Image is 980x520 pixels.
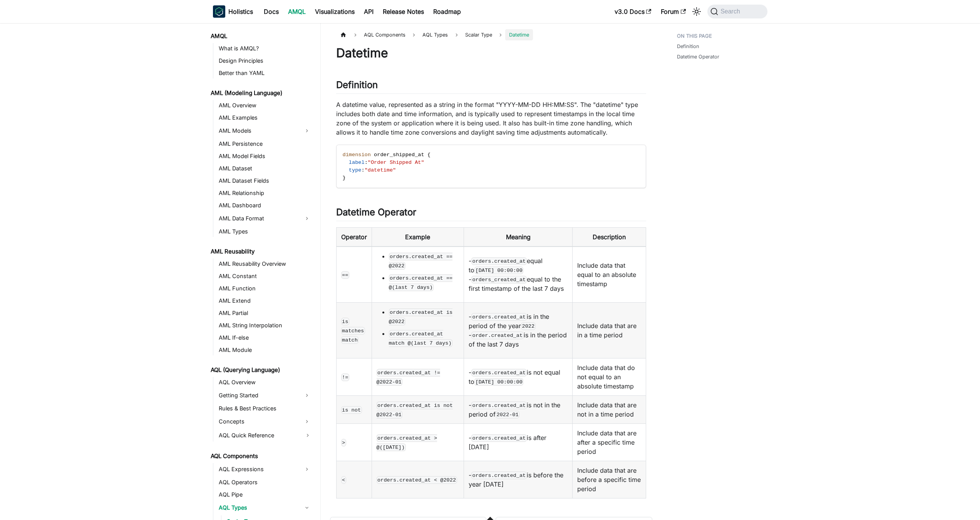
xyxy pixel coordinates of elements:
code: orders.created_at is not @2022-01 [377,402,453,418]
h2: Definition [336,79,646,94]
span: "datetime" [365,167,396,173]
p: A datetime value, represented as a string in the format "YYYY-MM-DD HH:MM :SS ". The "datetime" t... [336,100,646,137]
a: AML Module [216,345,314,355]
a: AML Reusability [208,246,314,257]
a: AML Reusability Overview [216,258,314,269]
code: == [341,271,350,279]
span: Search [718,8,745,15]
code: orders.created_at [471,472,527,479]
span: type [349,167,362,173]
code: order.created_at [471,332,524,339]
td: Include data that are before a specific time period [573,461,646,498]
a: AML Function [216,283,314,294]
code: orders.created_at < @2022 [377,476,457,484]
span: AQL Components [360,29,409,40]
span: dimension [343,152,371,158]
span: order_shipped_at [374,152,424,158]
a: Better than YAML [216,68,314,78]
span: { [427,152,431,158]
th: Meaning [464,228,573,247]
code: orders.created_at [471,369,527,377]
code: orders.created_at [471,402,527,409]
a: Release Notes [378,5,429,18]
code: orders.created_at == @(last 7 days) [389,274,453,291]
span: "Order Shipped At" [368,160,424,165]
button: Switch between dark and light mode (currently system mode) [690,5,703,18]
button: Expand sidebar category 'AML Data Format' [300,212,314,225]
td: Include data that are in a time period [573,303,646,358]
code: 2022 [521,322,536,330]
a: AML (Modeling Language) [208,88,314,98]
code: is not [341,406,362,414]
td: - is not equal to [464,358,573,396]
th: Operator [336,228,372,247]
a: What is AMQL? [216,43,314,54]
a: AML Extend [216,295,314,306]
code: is [341,318,350,325]
span: AQL Types [422,32,448,38]
a: Design Principles [216,55,314,66]
span: Datetime [505,29,533,40]
a: Rules & Best Practices [216,403,314,414]
b: Holistics [228,7,253,16]
a: AML Persistence [216,138,314,149]
h2: Datetime Operator [336,207,646,221]
a: Concepts [216,415,300,428]
code: < [341,476,346,484]
a: AQL Types [216,502,300,514]
a: AMQL [283,5,310,18]
a: AML Dataset [216,163,314,174]
nav: Docs sidebar [205,23,321,520]
a: AML Relationship [216,188,314,198]
a: AML Examples [216,112,314,123]
a: AQL Expressions [216,463,300,475]
a: AQL Types [419,29,452,40]
code: orders.created_at != @2022-01 [377,369,441,386]
a: AMQL [208,31,314,42]
code: != [341,373,350,381]
td: - is in the period of the year - is in the period of the last 7 days [464,303,573,358]
code: 2022-01 [496,411,519,418]
a: v3.0 Docs [610,5,656,18]
a: AQL Operators [216,477,314,488]
span: Scalar Type [461,29,496,40]
a: AML Models [216,125,300,137]
button: Expand sidebar category 'Concepts' [300,415,314,428]
td: Include data that are not in a time period [573,396,646,424]
nav: Breadcrumbs [336,29,646,40]
code: orders.created_at == @2022 [389,253,453,270]
a: AQL Quick Reference [216,429,314,442]
a: AML Dataset Fields [216,175,314,186]
td: - is before the year [DATE] [464,461,573,498]
a: AML If-else [216,332,314,343]
code: orders.created_at [471,434,527,442]
button: Expand sidebar category 'AQL Expressions' [300,463,314,475]
td: Include data that do not equal to an absolute timestamp [573,358,646,396]
a: AML Model Fields [216,151,314,162]
a: AML String Interpolation [216,320,314,331]
a: Definition [677,43,699,50]
a: AML Types [216,226,314,237]
td: Include data that are after a specific time period [573,424,646,461]
td: - is after [DATE] [464,424,573,461]
code: [DATE] 00:00:00 [474,267,524,274]
a: Forum [656,5,690,18]
a: AML Overview [216,100,314,111]
td: - is not in the period of [464,396,573,424]
a: AQL Pipe [216,489,314,500]
a: Roadmap [429,5,466,18]
a: Docs [259,5,283,18]
button: Expand sidebar category 'Getting Started' [300,389,314,402]
td: - equal to - equal to the first timestamp of the last 7 days [464,247,573,303]
span: } [343,175,346,181]
th: Example [372,228,464,247]
button: Collapse sidebar category 'AQL Types' [300,502,314,514]
a: Home page [336,29,351,40]
a: Visualizations [310,5,359,18]
img: Holistics [213,5,225,18]
a: AML Data Format [216,212,300,225]
code: orders.created_at > @([DATE]) [377,434,437,451]
a: Datetime Operator [677,53,719,60]
code: [DATE] 00:00:00 [474,378,524,386]
h1: Datetime [336,45,646,61]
